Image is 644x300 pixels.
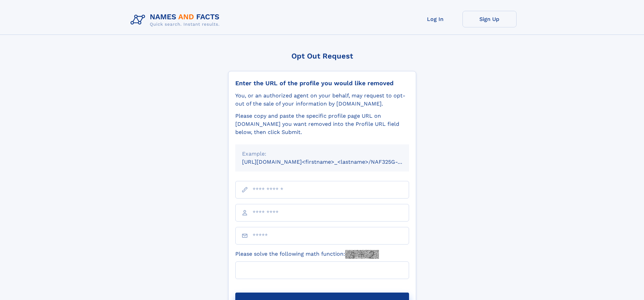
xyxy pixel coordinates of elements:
[408,11,462,27] a: Log In
[462,11,517,27] a: Sign Up
[235,92,409,108] div: You, or an authorized agent on your behalf, may request to opt-out of the sale of your informatio...
[235,112,409,136] div: Please copy and paste the specific profile page URL on [DOMAIN_NAME] you want removed into the Pr...
[228,52,416,60] div: Opt Out Request
[242,150,402,158] div: Example:
[235,79,409,87] div: Enter the URL of the profile you would like removed
[128,11,225,29] img: Logo Names and Facts
[242,159,422,165] small: [URL][DOMAIN_NAME]<firstname>_<lastname>/NAF325G-xxxxxxxx
[235,250,379,259] label: Please solve the following math function:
